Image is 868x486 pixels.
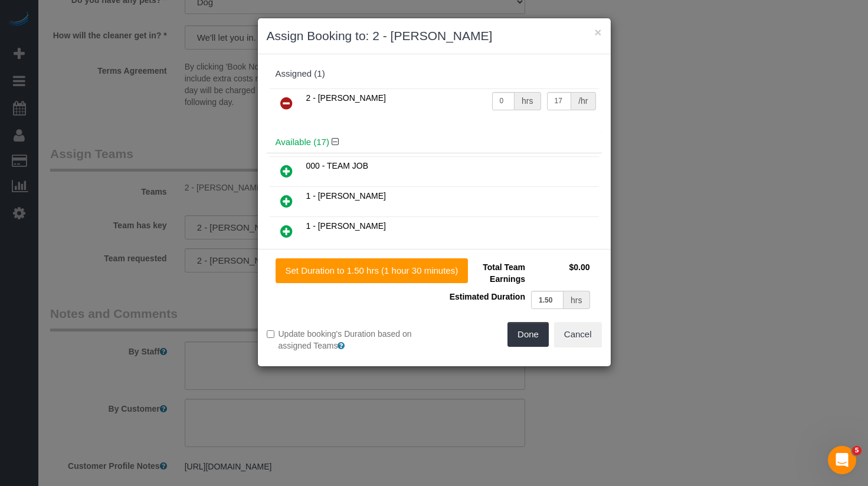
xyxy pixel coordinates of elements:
[515,92,541,110] div: hrs
[276,69,593,79] div: Assigned (1)
[828,446,856,474] iframe: Intercom live chat
[507,322,549,347] button: Done
[852,446,862,455] span: 5
[306,161,369,170] span: 000 - TEAM JOB
[267,328,425,352] label: Update booking's Duration based on assigned Teams
[267,27,602,45] h3: Assign Booking to: 2 - [PERSON_NAME]
[267,330,274,338] input: Update booking's Duration based on assigned Teams
[528,258,593,288] td: $0.00
[443,258,528,288] td: Total Team Earnings
[306,93,386,103] span: 2 - [PERSON_NAME]
[571,92,595,110] div: /hr
[594,26,601,38] button: ×
[306,221,386,231] span: 1 - [PERSON_NAME]
[554,322,602,347] button: Cancel
[276,258,469,283] button: Set Duration to 1.50 hrs (1 hour 30 minutes)
[564,291,589,309] div: hrs
[276,137,593,147] h4: Available (17)
[450,292,525,301] span: Estimated Duration
[306,191,386,201] span: 1 - [PERSON_NAME]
